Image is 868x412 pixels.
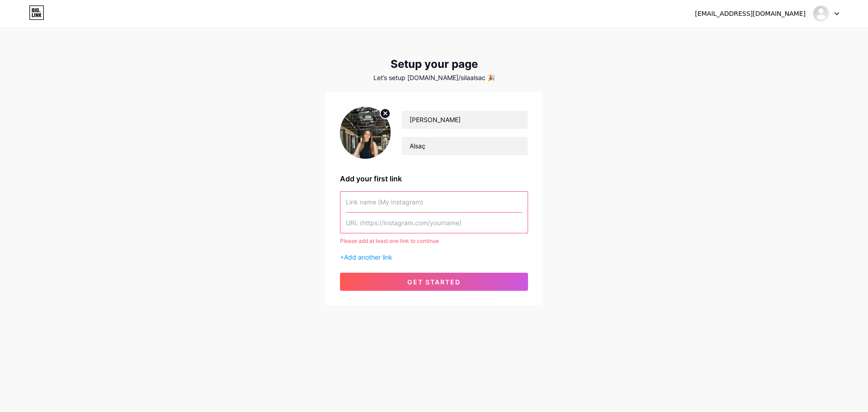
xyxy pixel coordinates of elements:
div: Add your first link [340,173,528,184]
input: Link name (My Instagram) [346,192,522,212]
input: Your name [402,111,528,129]
div: Let’s setup [DOMAIN_NAME]/silaalsac 🎉 [325,74,542,81]
span: get started [407,278,461,286]
div: + [340,252,528,262]
input: bio [402,137,528,155]
div: Please add at least one link to continue [340,237,528,245]
input: URL (https://instagram.com/yourname) [346,213,522,233]
img: silaalsac [812,5,830,22]
span: Add another link [344,253,392,261]
div: Setup your page [325,58,542,71]
img: profile pic [340,107,391,159]
div: [EMAIL_ADDRESS][DOMAIN_NAME] [695,9,806,19]
button: get started [340,273,528,291]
